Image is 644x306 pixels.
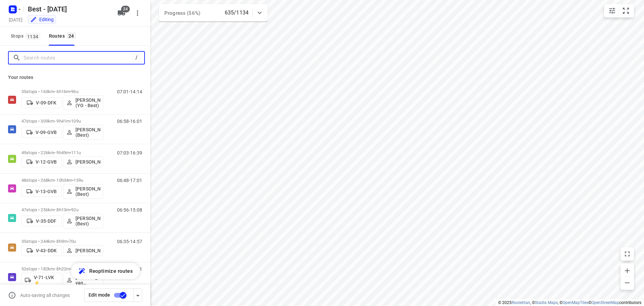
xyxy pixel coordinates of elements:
[71,263,140,279] button: Reoptimize routes
[21,157,62,167] button: V-12-GVB
[75,127,100,138] p: [PERSON_NAME] (Best)
[133,54,140,61] div: /
[21,216,62,226] button: V-35-DDF
[562,300,588,305] a: OpenMapTiles
[36,100,56,105] p: V-09-DFK
[117,119,142,124] p: 06:58-16:01
[604,4,634,17] div: small contained button group
[63,95,103,110] button: [PERSON_NAME] (YO - Best)
[117,89,142,94] p: 07:01-14:14
[71,207,78,212] span: 92u
[70,89,71,94] span: •
[36,130,57,135] p: V-09-GVB
[75,216,100,226] p: [PERSON_NAME] (Best)
[49,32,78,40] div: Routes
[21,97,62,108] button: V-09-DFK
[498,300,641,305] li: © 2025 , © , © © contributors
[21,150,103,155] p: 49 stops • 226km • 9h49m
[117,239,142,244] p: 06:35-14:57
[8,74,142,81] p: Your routes
[605,4,619,17] button: Map settings
[159,4,268,21] div: Progress (56%)635/1134
[134,291,142,299] div: Driver app settings
[63,184,103,199] button: [PERSON_NAME] (Best)
[30,16,54,23] div: You are currently in edit mode.
[512,300,530,305] a: Routetitan
[117,150,142,156] p: 07:03-16:39
[164,10,200,16] span: Progress (56%)
[67,32,76,39] span: 24
[71,89,78,94] span: 96u
[117,178,142,183] p: 06:48-17:01
[70,150,71,155] span: •
[71,266,81,271] span: 103u
[69,239,76,244] span: 70u
[36,218,56,224] p: V-35-DDF
[63,214,103,228] button: [PERSON_NAME] (Best)
[21,273,62,288] button: V-71-LVK ⚡
[20,293,70,298] p: Auto-saving all changes
[73,178,83,183] span: 139u
[36,248,57,253] p: V-43-DDK
[21,239,103,244] p: 35 stops • 244km • 8h9m
[225,9,249,17] p: 635/1134
[89,267,133,275] span: Reoptimize routes
[115,6,128,20] button: 24
[591,300,619,305] a: OpenStreetMap
[25,4,112,14] h5: Rename
[21,186,62,197] button: V-13-GVB
[21,245,62,256] button: V-43-DDK
[70,266,71,271] span: •
[75,275,100,286] p: [PERSON_NAME] van Hasselt - [PERSON_NAME] (Best)
[6,16,25,24] h5: [DATE]
[75,159,100,165] p: [PERSON_NAME]
[21,207,103,212] p: 47 stops • 256km • 8h13m
[71,119,81,124] span: 109u
[21,89,103,94] p: 35 stops • 163km • 6h16m
[21,127,62,138] button: V-09-GVB
[21,119,103,124] p: 47 stops • 309km • 9h41m
[70,207,71,212] span: •
[63,273,103,288] button: [PERSON_NAME] van Hasselt - [PERSON_NAME] (Best)
[71,150,81,155] span: 111u
[67,239,69,244] span: •
[63,125,103,140] button: [PERSON_NAME] (Best)
[36,189,57,194] p: V-13-GVB
[75,248,100,253] p: [PERSON_NAME]
[72,178,73,183] span: •
[63,245,103,256] button: [PERSON_NAME]
[63,157,103,167] button: [PERSON_NAME]
[121,6,130,12] span: 24
[36,159,57,165] p: V-12-GVB
[619,4,633,17] button: Fit zoom
[25,33,40,40] span: 1134
[535,300,558,305] a: Stadia Maps
[70,119,71,124] span: •
[21,178,103,183] p: 48 stops • 268km • 10h34m
[23,53,133,63] input: Search routes
[21,266,103,271] p: 52 stops • 182km • 8h22m
[117,207,142,213] p: 06:56-15:08
[89,292,110,298] span: Edit mode
[34,275,59,286] p: V-71-LVK ⚡
[11,32,42,40] span: Stops
[75,186,100,197] p: [PERSON_NAME] (Best)
[75,97,100,108] p: [PERSON_NAME] (YO - Best)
